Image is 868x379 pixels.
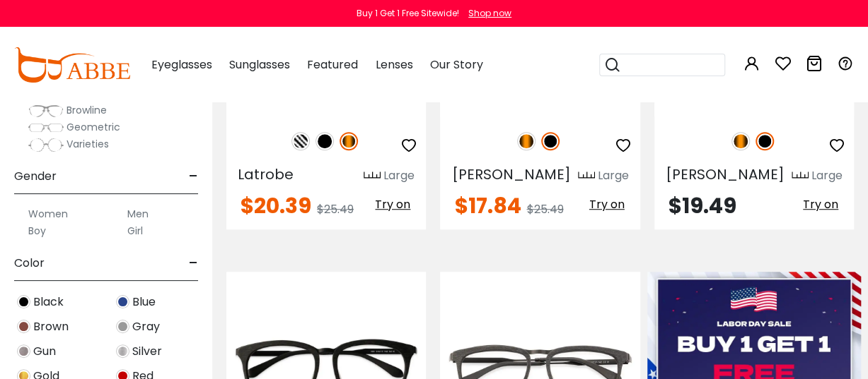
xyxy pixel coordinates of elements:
[28,138,64,152] img: Varieties.png
[371,195,415,214] button: Try on
[291,132,310,150] img: Pattern
[585,195,629,214] button: Try on
[151,56,212,73] span: Eyeglasses
[189,246,198,280] span: -
[116,320,129,333] img: Gray
[28,104,64,118] img: Browline.png
[598,167,629,184] div: Large
[17,320,30,333] img: Brown
[799,195,843,214] button: Try on
[17,344,30,358] img: Gun
[541,132,560,150] img: Black
[316,132,334,150] img: Black
[33,294,64,311] span: Black
[28,121,64,135] img: Geometric.png
[238,164,294,184] span: Latrobe
[340,132,358,150] img: Tortoise
[383,167,415,184] div: Large
[429,56,482,73] span: Our Story
[127,205,149,222] label: Men
[28,222,46,239] label: Boy
[28,205,68,222] label: Women
[811,167,843,184] div: Large
[132,318,160,335] span: Gray
[66,120,120,134] span: Geometric
[116,295,129,308] img: Blue
[14,246,45,280] span: Color
[357,7,459,20] div: Buy 1 Get 1 Free Sitewide!
[189,160,198,193] span: -
[116,344,129,358] img: Silver
[127,222,143,239] label: Girl
[66,103,107,117] span: Browline
[451,164,570,184] span: [PERSON_NAME]
[589,196,625,212] span: Try on
[17,295,30,308] img: Black
[307,56,358,73] span: Featured
[526,201,563,217] span: $25.49
[669,191,736,221] span: $19.49
[468,7,511,20] div: Shop now
[229,56,290,73] span: Sunglasses
[241,191,311,221] span: $20.39
[792,171,809,181] img: size ruler
[33,343,56,360] span: Gun
[517,132,536,150] img: Tortoise
[66,137,109,151] span: Varieties
[756,132,774,150] img: Black
[14,47,130,83] img: abbeglasses.com
[731,132,750,150] img: Tortoise
[666,164,785,184] span: [PERSON_NAME]
[33,318,69,335] span: Brown
[317,201,354,217] span: $25.49
[132,294,156,311] span: Blue
[375,56,412,73] span: Lenses
[14,160,57,193] span: Gender
[132,343,162,360] span: Silver
[578,171,595,181] img: size ruler
[364,171,381,181] img: size ruler
[375,196,410,212] span: Try on
[454,191,521,221] span: $17.84
[803,196,838,212] span: Try on
[461,7,511,19] a: Shop now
